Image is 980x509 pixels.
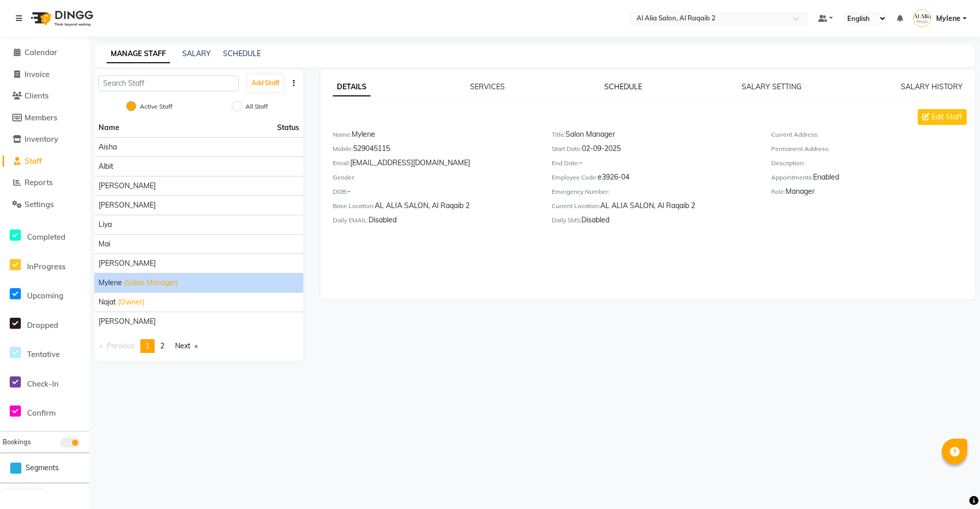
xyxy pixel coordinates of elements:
[771,186,975,200] div: Manager
[333,144,353,154] label: Mobile:
[99,161,113,172] span: Albit
[742,82,801,91] a: SALARY SETTING
[145,341,150,350] span: 1
[246,102,268,111] label: All Staff
[771,144,829,154] label: Permanent Address:
[27,262,65,271] span: InProgress
[913,9,931,27] img: Mylene
[223,49,261,58] a: SCHEDULE
[552,143,755,158] div: 02-09-2025
[99,142,117,152] span: Aisha
[771,172,975,186] div: Enabled
[3,177,87,189] a: Reports
[901,82,963,91] a: SALARY HISTORY
[24,69,50,79] span: Invoice
[24,134,58,144] span: Inventory
[333,186,536,200] div: -
[552,200,755,215] div: AL ALIA SALON, Al Raqaib 2
[771,173,813,182] label: Appointments:
[99,239,110,249] span: Mai
[771,187,786,196] label: Role:
[3,438,31,446] span: Bookings
[3,69,87,81] a: Invoice
[182,49,211,58] a: SALARY
[333,130,352,139] label: Name:
[552,216,581,225] label: Daily SMS:
[27,291,63,300] span: Upcoming
[333,215,536,229] div: Disabled
[107,45,170,63] a: MANAGE STAFF
[107,341,135,350] span: Previous
[936,13,961,24] span: Mylene
[24,156,42,166] span: Staff
[3,47,87,59] a: Calendar
[248,74,283,92] button: Add Staff
[99,258,156,269] span: [PERSON_NAME]
[771,159,805,168] label: Description:
[99,123,119,132] span: Name
[552,215,755,229] div: Disabled
[124,277,178,288] span: (Salon Manager)
[552,129,755,143] div: Salon Manager
[24,177,53,187] span: Reports
[552,172,755,186] div: e3926-04
[918,109,967,125] button: Edit Staff
[27,408,56,418] span: Confirm
[552,201,600,211] label: Current Location:
[333,187,348,196] label: DOB:
[99,181,156,191] span: [PERSON_NAME]
[470,82,505,91] a: SERVICES
[552,173,598,182] label: Employee Code:
[99,219,112,230] span: Liya
[27,349,60,359] span: Tentative
[24,47,57,57] span: Calendar
[3,199,87,211] a: Settings
[771,130,819,139] label: Current Address:
[26,4,96,33] img: logo
[27,232,65,242] span: Completed
[24,199,54,209] span: Settings
[333,173,355,182] label: Gender:
[604,82,642,91] a: SCHEDULE
[99,200,156,211] span: [PERSON_NAME]
[118,297,144,308] span: (Owner)
[24,113,57,122] span: Members
[94,339,303,353] nav: Pagination
[3,90,87,102] a: Clients
[333,201,375,211] label: Base Location:
[3,112,87,124] a: Members
[333,158,536,172] div: [EMAIL_ADDRESS][DOMAIN_NAME]
[552,158,755,172] div: -
[99,277,122,288] span: Mylene
[140,102,173,111] label: Active Staff
[932,112,962,122] span: Edit Staff
[170,339,203,353] a: Next
[333,216,369,225] label: Daily EMAIL:
[27,379,59,389] span: Check-In
[333,159,350,168] label: Email:
[333,78,371,96] a: DETAILS
[160,341,164,350] span: 2
[3,156,87,167] a: Staff
[333,129,536,143] div: Mylene
[552,159,579,168] label: End Date:
[277,122,299,133] span: Status
[333,143,536,158] div: 529045115
[99,297,116,308] span: Najat
[24,91,48,100] span: Clients
[552,187,609,196] label: Emergency Number:
[27,320,58,330] span: Dropped
[333,200,536,215] div: AL ALIA SALON, Al Raqaib 2
[3,134,87,145] a: Inventory
[99,316,156,327] span: [PERSON_NAME]
[552,144,582,154] label: Start Date:
[552,130,566,139] label: Title:
[99,75,239,91] input: Search Staff
[26,463,59,473] span: Segments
